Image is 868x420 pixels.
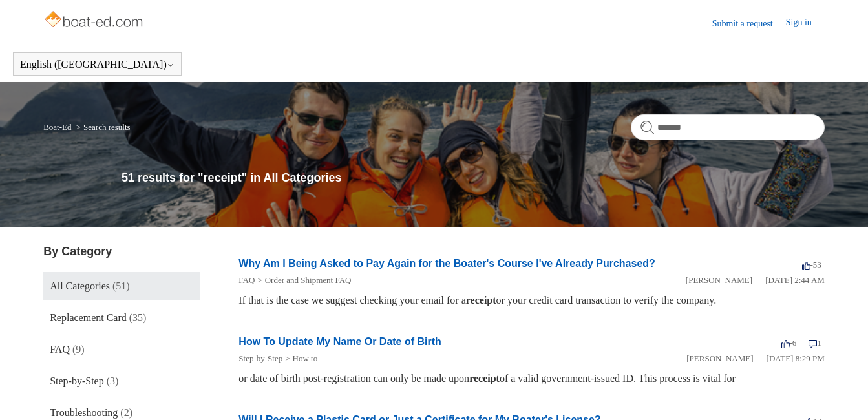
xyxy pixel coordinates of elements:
[238,275,255,285] a: FAQ
[238,336,441,347] a: How To Update My Name Or Date of Birth
[50,344,70,355] span: FAQ
[765,275,825,285] time: 03/16/2022, 02:44
[712,17,786,30] a: Submit a request
[122,169,825,187] h1: 51 results for "receipt" in All Categories
[43,122,71,132] a: Boat-Ed
[43,122,74,132] li: Boat-Ed
[72,344,85,355] span: (9)
[238,371,825,386] div: or date of birth post-registration can only be made upon of a valid government-issued ID. This pr...
[802,260,821,269] span: -53
[469,373,500,384] em: receipt
[50,407,118,418] span: Troubleshooting
[129,312,147,323] span: (35)
[767,353,825,363] time: 03/15/2022, 20:29
[120,407,132,418] span: (2)
[282,352,317,365] li: How to
[809,338,821,348] span: 1
[74,122,131,132] li: Search results
[466,295,496,306] em: receipt
[43,8,146,34] img: Boat-Ed Help Center home page
[43,272,200,300] a: All Categories (51)
[238,352,282,365] li: Step-by-Step
[43,243,200,260] h3: By Category
[825,377,858,410] div: Live chat
[293,353,318,363] a: How to
[43,304,200,332] a: Replacement Card (35)
[50,375,104,386] span: Step-by-Step
[238,293,825,308] div: If that is the case we suggest checking your email for a or your credit card transaction to verif...
[265,275,352,285] a: Order and Shipment FAQ
[50,280,110,291] span: All Categories
[781,338,797,348] span: -6
[20,59,175,70] button: English ([GEOGRAPHIC_DATA])
[255,274,351,287] li: Order and Shipment FAQ
[43,335,200,364] a: FAQ (9)
[238,353,282,363] a: Step-by-Step
[107,375,119,386] span: (3)
[631,114,825,140] input: Search
[686,274,752,287] li: [PERSON_NAME]
[686,352,753,365] li: [PERSON_NAME]
[238,274,255,287] li: FAQ
[238,258,655,269] a: Why Am I Being Asked to Pay Again for the Boater's Course I've Already Purchased?
[112,280,130,291] span: (51)
[43,367,200,395] a: Step-by-Step (3)
[786,16,825,31] a: Sign in
[50,312,127,323] span: Replacement Card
